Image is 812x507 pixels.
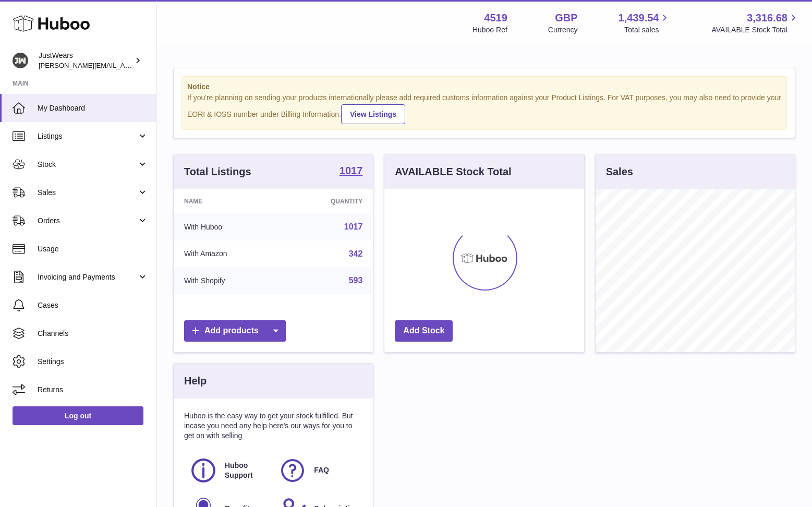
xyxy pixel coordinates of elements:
[624,25,671,35] span: Total sales
[174,240,283,268] td: With Amazon
[174,267,283,294] td: With Shopify
[187,82,781,92] strong: Notice
[184,320,286,342] a: Add products
[184,374,207,388] h3: Help
[314,465,329,475] span: FAQ
[349,276,363,285] a: 593
[711,25,799,35] span: AVAILABLE Stock Total
[747,11,787,25] span: 3,316.68
[174,213,283,240] td: With Huboo
[484,11,507,25] strong: 4519
[13,53,28,68] img: josh@just-wears.com
[619,11,671,35] a: 1,439.54 Total sales
[39,51,132,70] div: JustWears
[38,216,137,226] span: Orders
[555,11,577,25] strong: GBP
[184,165,251,179] h3: Total Listings
[395,320,453,342] a: Add Stock
[38,329,148,339] span: Channels
[38,131,137,141] span: Listings
[38,188,137,198] span: Sales
[283,189,373,213] th: Quantity
[395,165,511,179] h3: AVAILABLE Stock Total
[225,461,267,480] span: Huboo Support
[189,456,268,485] a: Huboo Support
[38,160,137,170] span: Stock
[38,103,148,113] span: My Dashboard
[606,165,633,179] h3: Sales
[38,244,148,254] span: Usage
[341,104,405,124] a: View Listings
[711,11,799,35] a: 3,316.68 AVAILABLE Stock Total
[340,165,363,176] strong: 1017
[344,222,363,231] a: 1017
[619,11,659,25] span: 1,439.54
[548,25,578,35] div: Currency
[278,456,357,485] a: FAQ
[38,300,148,310] span: Cases
[39,61,209,69] span: [PERSON_NAME][EMAIL_ADDRESS][DOMAIN_NAME]
[187,93,781,124] div: If you're planning on sending your products internationally please add required customs informati...
[38,385,148,395] span: Returns
[472,25,507,35] div: Huboo Ref
[340,165,363,178] a: 1017
[184,411,362,441] p: Huboo is the easy way to get your stock fulfilled. But incase you need any help here's our ways f...
[38,357,148,367] span: Settings
[174,189,283,213] th: Name
[349,249,363,258] a: 342
[38,272,137,282] span: Invoicing and Payments
[13,406,143,425] a: Log out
